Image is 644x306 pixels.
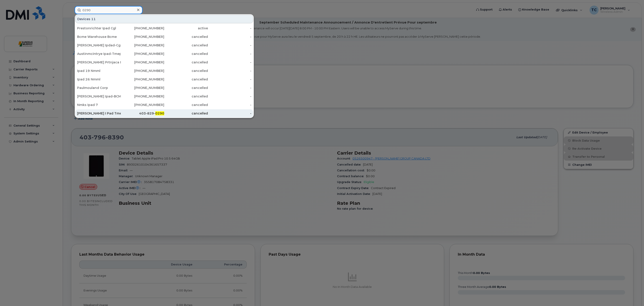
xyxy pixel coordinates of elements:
div: [PHONE_NUMBER] [121,69,164,73]
div: cancelled [164,34,208,39]
div: - [208,52,252,56]
div: - [208,94,252,99]
div: Devices [75,15,253,23]
a: Paulmouland Corp[PHONE_NUMBER]cancelled- [75,84,253,92]
div: Paulmouland Corp [77,86,121,90]
div: - [208,60,252,65]
a: [PERSON_NAME] Ipad-BCME[PHONE_NUMBER]cancelled- [75,92,253,100]
div: cancelled [164,103,208,107]
div: 403-829- [121,111,164,116]
span: 0290 [155,111,164,115]
div: [PERSON_NAME] I Pad Tmep [77,111,121,116]
a: Nmks Ipad 7[PHONE_NUMBER]cancelled- [75,101,253,109]
div: - [208,69,252,73]
div: [PERSON_NAME] Ipdad-Cgl [77,43,121,47]
div: [PHONE_NUMBER] [121,43,164,47]
div: [PHONE_NUMBER] [121,52,164,56]
div: [PERSON_NAME] Ipad-BCME [77,94,121,99]
a: [PERSON_NAME] Ipdad-Cgl[PHONE_NUMBER]cancelled- [75,41,253,49]
div: - [208,111,252,116]
a: Bcme Warehouse Bcme[PHONE_NUMBER]cancelled- [75,33,253,41]
div: - [208,34,252,39]
div: [PHONE_NUMBER] [121,34,164,39]
div: [PHONE_NUMBER] [121,103,164,107]
div: - [208,26,252,30]
div: Nmks Ipad 7 [77,103,121,107]
div: cancelled [164,94,208,99]
div: [PHONE_NUMBER] [121,60,164,65]
div: - [208,86,252,90]
div: cancelled [164,43,208,47]
div: Ipad 19 Nmml [77,69,121,73]
div: Bcme Warehouse Bcme [77,34,121,39]
a: [PERSON_NAME] Prtnjaca Ipad-Cgl[PHONE_NUMBER]cancelled- [75,58,253,66]
div: cancelled [164,69,208,73]
div: Ipad 26 Nmml [77,77,121,82]
div: - [208,43,252,47]
div: [PHONE_NUMBER] [121,77,164,82]
div: [PHONE_NUMBER] [121,86,164,90]
a: Prestonrichter Ipad Cgl[PHONE_NUMBER]active- [75,24,253,32]
a: Austinmcintrye Ipad-Tmep[PHONE_NUMBER]cancelled- [75,50,253,58]
span: 11 [91,17,96,21]
a: Ipad 26 Nmml[PHONE_NUMBER]cancelled- [75,75,253,83]
a: [PERSON_NAME] I Pad Tmep403-829-0290cancelled- [75,109,253,117]
a: Ipad 19 Nmml[PHONE_NUMBER]cancelled- [75,67,253,75]
div: cancelled [164,60,208,65]
div: cancelled [164,86,208,90]
div: - [208,77,252,82]
div: cancelled [164,77,208,82]
div: active [164,26,208,30]
div: [PERSON_NAME] Prtnjaca Ipad-Cgl [77,60,121,65]
div: - [208,103,252,107]
div: [PHONE_NUMBER] [121,94,164,99]
div: Prestonrichter Ipad Cgl [77,26,121,30]
div: [PHONE_NUMBER] [121,26,164,30]
div: cancelled [164,111,208,116]
div: cancelled [164,52,208,56]
div: Austinmcintrye Ipad-Tmep [77,52,121,56]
